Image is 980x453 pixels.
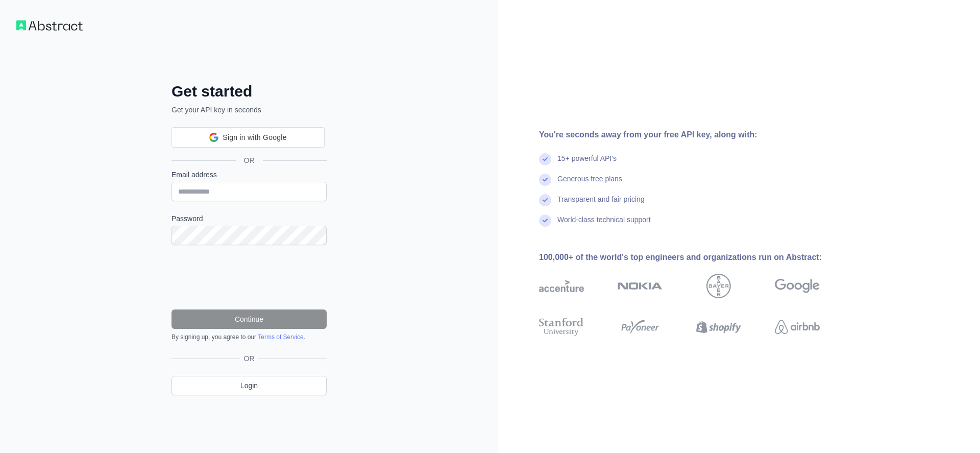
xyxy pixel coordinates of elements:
img: stanford university [539,316,584,338]
div: You're seconds away from your free API key, along with: [539,129,852,141]
button: Continue [171,309,327,329]
img: check mark [539,153,551,165]
img: accenture [539,274,584,298]
h2: Get started [171,82,327,101]
div: World-class technical support [557,214,651,235]
img: payoneer [618,316,663,338]
img: nokia [618,274,663,298]
p: Get your API key in seconds [171,105,327,115]
span: OR [236,155,263,165]
iframe: reCAPTCHA [171,257,327,297]
div: 100,000+ of the world's top engineers and organizations run on Abstract: [539,251,852,264]
span: Sign in with Google [223,132,286,143]
img: check mark [539,214,551,227]
a: Login [171,376,327,395]
img: check mark [539,194,551,206]
img: google [775,274,820,298]
div: 15+ powerful API's [557,153,617,174]
label: Email address [171,170,327,180]
div: By signing up, you agree to our . [171,333,327,341]
img: Workflow [16,20,83,31]
img: shopify [696,316,741,338]
label: Password [171,213,327,224]
img: check mark [539,174,551,186]
a: Terms of Service [258,333,303,341]
span: OR [240,353,259,364]
div: Transparent and fair pricing [557,194,645,214]
div: Generous free plans [557,174,622,194]
img: airbnb [775,316,820,338]
div: Sign in with Google [171,127,325,148]
img: bayer [706,274,731,298]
